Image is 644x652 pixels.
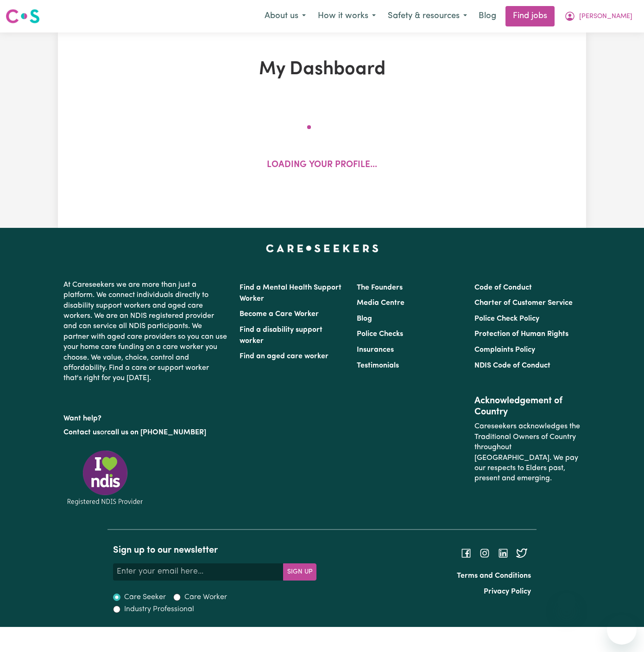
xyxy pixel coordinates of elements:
[498,549,509,556] a: Follow Careseekers on LinkedIn
[63,449,147,507] img: Registered NDIS provider
[113,545,316,556] h2: Sign up to our newsletter
[113,563,284,580] input: Enter your email here...
[607,615,637,645] iframe: Button to launch messaging window
[461,549,472,556] a: Follow Careseekers on Facebook
[266,245,379,252] a: Careseekers home page
[6,6,40,27] a: Careseekers logo
[240,310,319,318] a: Become a Care Worker
[474,362,550,369] a: NDIS Code of Conduct
[484,588,531,595] a: Privacy Policy
[312,6,382,26] button: How it works
[474,284,532,291] a: Code of Conduct
[259,6,312,26] button: About us
[283,563,316,580] button: Subscribe
[267,159,377,172] p: Loading your profile...
[357,330,403,338] a: Police Checks
[579,12,632,22] span: [PERSON_NAME]
[357,284,403,291] a: The Founders
[479,549,490,556] a: Follow Careseekers on Instagram
[107,429,206,436] a: call us on [PHONE_NUMBER]
[357,315,372,323] a: Blog
[63,424,228,441] p: or
[474,395,581,418] h2: Acknowledgement of Country
[474,418,581,487] p: Careseekers acknowledges the Traditional Owners of Country throughout [GEOGRAPHIC_DATA]. We pay o...
[124,592,166,603] label: Care Seeker
[382,6,473,26] button: Safety & resources
[473,6,502,26] a: Blog
[474,315,539,323] a: Police Check Policy
[184,592,227,603] label: Care Worker
[474,330,568,338] a: Protection of Human Rights
[357,299,404,307] a: Media Centre
[516,549,527,556] a: Follow Careseekers on Twitter
[357,362,399,369] a: Testimonials
[474,346,535,354] a: Complaints Policy
[558,6,638,26] button: My Account
[240,284,341,303] a: Find a Mental Health Support Worker
[357,346,394,354] a: Insurances
[124,604,194,615] label: Industry Professional
[457,572,531,580] a: Terms and Conditions
[240,353,328,360] a: Find an aged care worker
[474,299,573,307] a: Charter of Customer Service
[505,6,555,26] a: Find jobs
[6,8,40,25] img: Careseekers logo
[240,326,322,345] a: Find a disability support worker
[63,410,228,424] p: Want help?
[557,593,576,611] iframe: Close message
[63,429,100,436] a: Contact us
[63,276,228,387] p: At Careseekers we are more than just a platform. We connect individuals directly to disability su...
[152,58,492,81] h1: My Dashboard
